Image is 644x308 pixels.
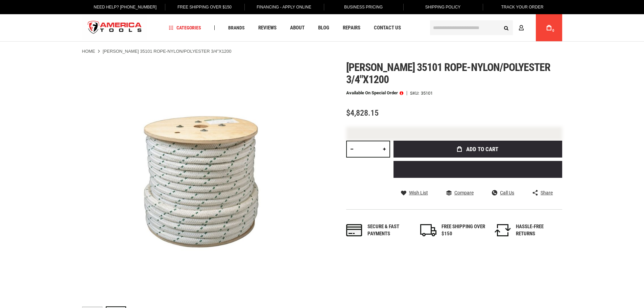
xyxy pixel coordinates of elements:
a: Reviews [255,23,280,32]
span: $4,828.15 [346,108,379,118]
a: Blog [315,23,332,32]
div: FREE SHIPPING OVER $150 [442,223,485,238]
p: Available on Special Order [346,91,403,95]
a: 0 [543,14,555,41]
img: shipping [420,224,436,236]
a: Wish List [401,190,428,196]
span: [PERSON_NAME] 35101 rope-nylon/polyester 3/4"x1200 [346,61,551,86]
img: main product photo [82,61,322,301]
button: Add to Cart [393,141,562,158]
span: Categories [169,25,201,30]
a: Home [82,48,95,54]
span: Compare [454,190,474,195]
span: Reviews [258,25,277,30]
div: 35101 [421,91,433,95]
a: About [287,23,308,32]
span: Share [541,190,553,195]
a: Brands [225,23,248,32]
span: Contact Us [374,25,401,30]
a: Compare [446,190,474,196]
strong: SKU [410,91,421,95]
a: Contact Us [371,23,404,32]
span: Wish List [409,190,428,195]
img: America Tools [82,15,148,41]
span: Add to Cart [466,146,498,152]
img: returns [495,224,511,236]
a: Call Us [492,190,514,196]
span: Blog [318,25,329,30]
span: About [290,25,305,30]
span: Shipping Policy [425,5,461,9]
a: Repairs [340,23,363,32]
span: Repairs [343,25,360,30]
span: Call Us [500,190,514,195]
div: Secure & fast payments [367,223,411,238]
a: Categories [166,23,204,32]
span: Brands [228,25,245,30]
span: 0 [552,29,554,32]
div: HASSLE-FREE RETURNS [516,223,560,238]
a: store logo [82,15,148,41]
button: Search [500,21,513,34]
img: payments [346,224,362,236]
strong: [PERSON_NAME] 35101 ROPE-NYLON/POLYESTER 3/4"X1200 [103,49,232,54]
